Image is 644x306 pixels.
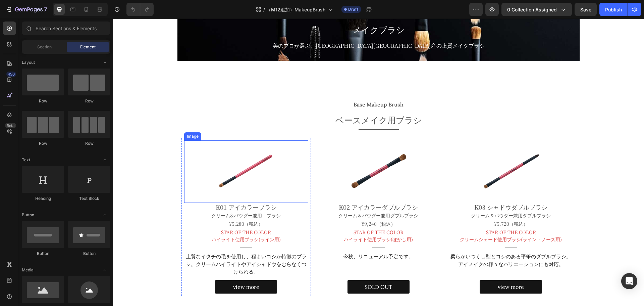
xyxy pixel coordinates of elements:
p: ハイライト使用ブラシ(ぼかし用) [204,217,327,224]
div: Button [68,251,110,257]
div: Undo/Redo [126,3,154,16]
span: （M12追加）MakeupBrush [266,6,325,13]
span: Toggle open [100,155,110,165]
span: Toggle open [100,210,110,220]
button: Publish [599,3,628,16]
div: Open Intercom Messenger [621,273,637,289]
h2: K03 シャドウダブルブラシ [336,184,460,193]
input: Search Sections & Elements [22,21,110,35]
p: view more [120,264,146,272]
p: STAR OF THE COLOR [204,210,327,217]
p: STAR OF THE COLOR [72,210,195,217]
p: 7 [44,5,47,13]
img: MakeupBrush_K03.jpg [367,122,429,184]
span: Draft [348,6,358,12]
p: SOLD OUT [252,264,279,272]
p: クリームシェード使用ブラシ(ライン・ノーズ用) [336,217,460,224]
div: Button [22,251,64,257]
div: Row [68,140,110,146]
span: Toggle open [100,265,110,275]
button: 7 [3,3,50,16]
span: Element [80,44,96,50]
div: Text Block [68,195,110,202]
span: クリーム＆パウダー兼用ダブルブラシ [358,193,438,200]
span: Text [22,157,30,163]
span: Save [580,7,591,12]
p: 上質なイタチの毛を使用し、程よいコシが特徴のブラシ。クリームハイライトやアイシャドウをむらなくつけられる。 [72,234,195,257]
button: 0 collection assigned [501,3,572,16]
button: Save [575,3,597,16]
p: ハイライト使用ブラシ(ライン用) [72,217,195,224]
span: ¥5,280（税込） [116,202,150,208]
span: ¥9,240（税込） [249,202,282,208]
span: / [263,6,265,13]
div: Row [68,98,110,104]
div: Beta [5,123,16,128]
div: 450 [6,72,16,77]
div: Row [22,98,64,104]
span: Toggle open [100,57,110,68]
p: 今秋、リニューアル予定です。 [204,234,327,242]
span: ¥5,720（税込） [381,202,415,208]
img: MakeupBrush_K02.jpg [234,122,297,184]
span: Media [22,267,34,273]
iframe: Design area [113,19,644,306]
h2: K02 アイカラーダブルブラシ [203,184,328,193]
div: Row [22,140,64,146]
p: view more [385,264,411,272]
span: クリーム＆パウダー兼用ダブルブラシ [225,193,305,200]
a: view more [367,261,429,275]
span: Layout [22,59,35,65]
div: Publish [605,6,622,13]
a: view more [102,261,164,275]
button: <p>SOLD OUT</p> [234,261,297,275]
span: Section [37,44,52,50]
span: 0 collection assigned [507,6,557,13]
div: Heading [22,195,64,202]
p: 柔らかいつくし型とコシのある平筆のダブルブラシ。アイメイクの様々なバリエーションにも対応。 [336,234,460,249]
span: Button [22,212,34,218]
p: STAR OF THE COLOR [336,210,460,217]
